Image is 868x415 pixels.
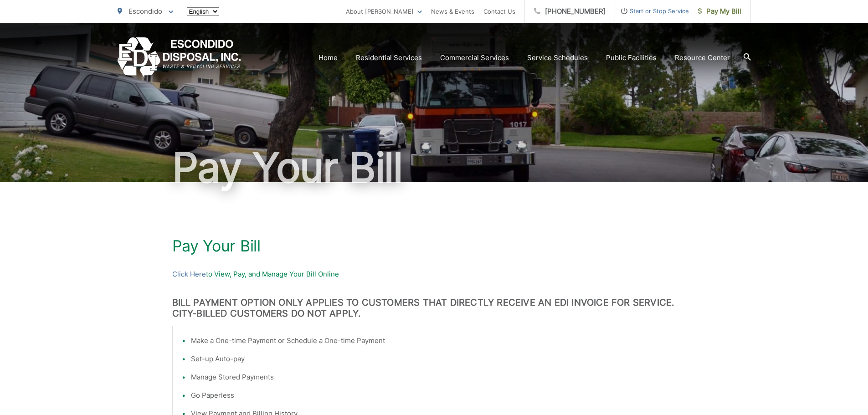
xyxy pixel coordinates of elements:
a: Public Facilities [606,52,657,63]
h3: BILL PAYMENT OPTION ONLY APPLIES TO CUSTOMERS THAT DIRECTLY RECEIVE AN EDI INVOICE FOR SERVICE. C... [172,297,696,319]
a: Contact Us [483,6,515,17]
span: Pay My Bill [698,6,741,17]
a: Resource Center [675,52,730,63]
li: Make a One-time Payment or Schedule a One-time Payment [191,335,687,346]
a: News & Events [431,6,474,17]
span: Escondido [128,7,162,15]
li: Set-up Auto-pay [191,354,687,364]
a: EDCD logo. Return to the homepage. [118,37,241,78]
a: Service Schedules [527,52,588,63]
a: Home [318,52,338,63]
a: Click Here [172,269,206,280]
h1: Pay Your Bill [172,237,696,255]
p: to View, Pay, and Manage Your Bill Online [172,269,696,280]
li: Manage Stored Payments [191,372,687,383]
a: Residential Services [356,52,422,63]
a: About [PERSON_NAME] [346,6,422,17]
h1: Pay Your Bill [118,145,751,190]
li: Go Paperless [191,390,687,401]
select: Select a language [187,7,219,16]
a: Commercial Services [440,52,509,63]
